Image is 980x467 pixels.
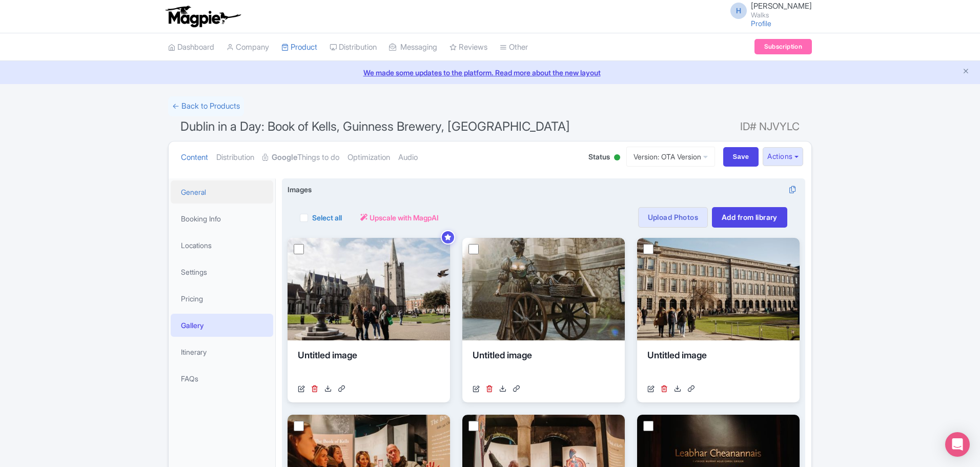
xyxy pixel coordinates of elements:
a: Product [281,33,317,62]
span: [PERSON_NAME] [751,1,812,11]
a: Version: OTA Version [626,147,715,167]
a: Booking Info [171,207,273,230]
a: Profile [751,19,771,28]
input: Save [723,147,759,167]
a: H [PERSON_NAME] Walks [724,2,812,18]
a: Reviews [450,33,487,62]
button: Close announcement [962,66,970,78]
a: General [171,180,273,204]
a: Locations [171,234,273,257]
a: GoogleThings to do [262,141,339,174]
span: Dublin in a Day: Book of Kells, Guinness Brewery, [GEOGRAPHIC_DATA] [180,119,570,134]
div: Untitled image [298,349,440,379]
a: Upload Photos [638,207,708,228]
a: FAQs [171,367,273,390]
span: Images [288,184,312,195]
a: Optimization [348,141,390,174]
a: Dashboard [168,33,214,62]
label: Select all [312,212,342,223]
a: Gallery [171,314,273,337]
small: Walks [751,12,812,18]
a: Other [500,33,528,62]
span: ID# NJVYLC [740,116,800,137]
a: Content [181,141,208,174]
span: Upscale with MagpAI [370,212,439,223]
span: Status [588,151,610,162]
div: Active [612,150,622,166]
a: Add from library [712,207,787,228]
a: Distribution [330,33,377,62]
a: Distribution [216,141,254,174]
strong: Google [272,152,297,164]
div: Open Intercom Messenger [945,432,970,457]
img: logo-ab69f6fb50320c5b225c76a69d11143b.png [163,5,242,28]
a: We made some updates to the platform. Read more about the new layout [6,67,974,78]
span: H [730,3,747,19]
div: Untitled image [647,349,789,379]
a: Company [227,33,269,62]
a: Upscale with MagpAI [360,212,439,223]
a: Subscription [754,39,812,54]
a: Settings [171,260,273,283]
button: Actions [763,147,803,166]
div: Untitled image [473,349,615,379]
a: Audio [398,141,418,174]
a: Messaging [389,33,437,62]
a: ← Back to Products [168,96,244,116]
a: Itinerary [171,340,273,363]
a: Pricing [171,287,273,310]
